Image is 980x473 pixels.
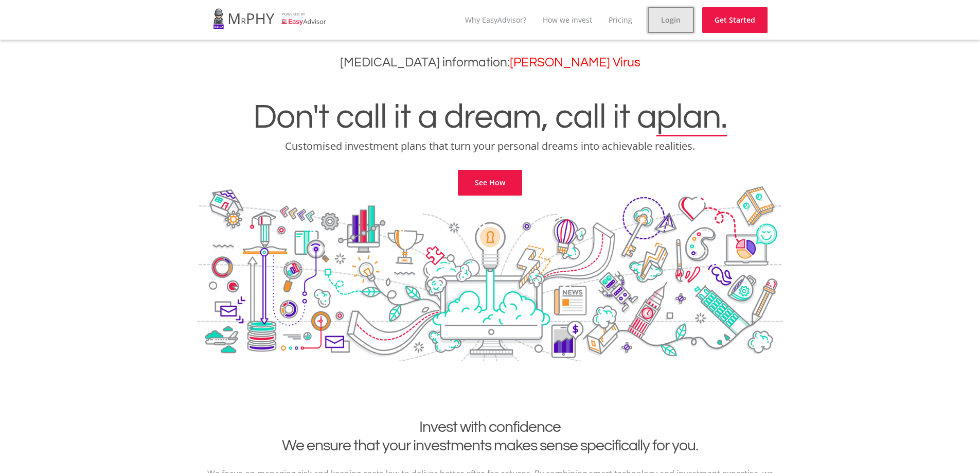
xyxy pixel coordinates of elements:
[8,100,972,135] h1: Don't call it a dream, call it a
[648,7,694,33] a: Login
[458,170,522,196] a: See How
[609,15,632,25] a: Pricing
[702,7,768,33] a: Get Started
[205,418,776,455] h2: Invest with confidence We ensure that your investments makes sense specifically for you.
[8,55,972,70] h3: [MEDICAL_DATA] information:
[510,56,640,69] a: [PERSON_NAME] Virus
[8,139,972,153] p: Customised investment plans that turn your personal dreams into achievable realities.
[656,100,727,135] span: plan.
[465,15,526,25] a: Why EasyAdvisor?
[543,15,592,25] a: How we invest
